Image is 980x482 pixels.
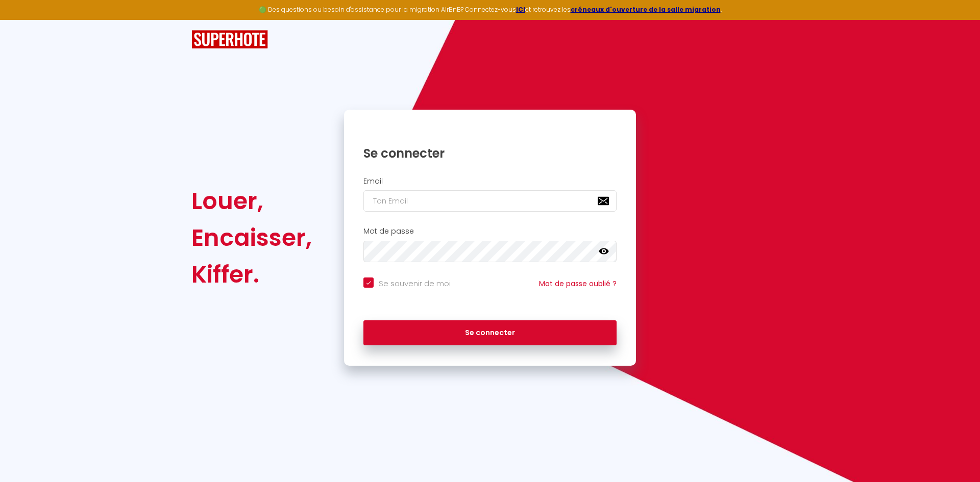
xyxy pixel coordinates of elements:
a: ICI [516,5,525,14]
div: Encaisser, [191,219,312,256]
div: Kiffer. [191,256,312,293]
h2: Email [363,177,617,186]
a: créneaux d'ouverture de la salle migration [571,5,721,14]
img: SuperHote logo [191,30,268,49]
div: Louer, [191,183,312,219]
h2: Mot de passe [363,227,617,236]
h1: Se connecter [363,145,617,161]
a: Mot de passe oublié ? [539,278,617,289]
input: Ton Email [363,190,617,212]
button: Se connecter [363,320,617,346]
